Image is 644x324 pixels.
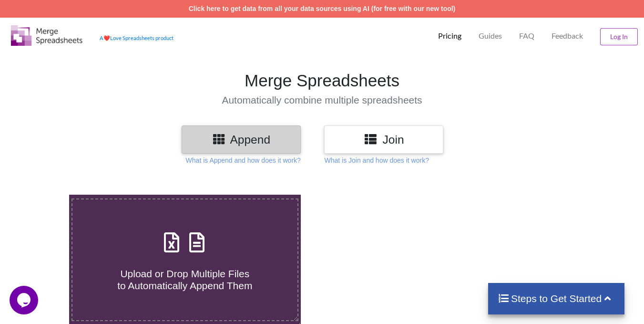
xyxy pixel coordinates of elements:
[186,156,301,165] p: What is Append and how does it work?
[479,31,502,41] p: Guides
[438,31,461,41] p: Pricing
[189,5,456,12] a: Click here to get data from all your data sources using AI (for free with our new tool)
[498,293,615,304] h4: Steps to Get Started
[552,32,583,40] span: Feedback
[189,133,294,146] h3: Append
[100,35,174,41] a: AheartLove Spreadsheets product
[324,156,429,165] p: What is Join and how does it work?
[600,28,638,45] button: Log In
[117,268,252,291] span: Upload or Drop Multiple Files to Automatically Append Them
[11,25,82,46] img: Logo.png
[10,286,40,314] iframe: chat widget
[331,133,436,146] h3: Join
[519,31,534,41] p: FAQ
[103,35,110,41] span: heart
